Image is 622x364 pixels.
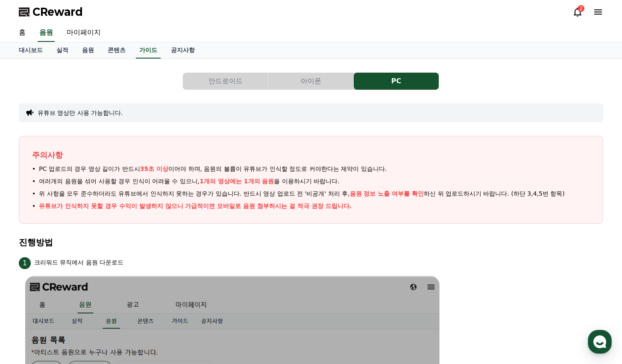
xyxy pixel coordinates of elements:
span: 여러개의 음원을 섞어 사용할 경우 인식이 어려울 수 있으니, 을 이용하시기 바랍니다. [39,177,340,186]
span: 음원 정보 노출 여부를 확인 [350,190,424,197]
a: 음원 [75,42,101,59]
a: 홈 [3,271,56,292]
a: 대시보드 [12,42,50,59]
p: 주의사항 [32,149,590,161]
span: 대화 [78,284,88,291]
a: 콘텐츠 [101,42,132,59]
a: 안드로이드 [183,73,268,90]
button: 안드로이드 [183,73,268,90]
a: 가이드 [136,42,161,59]
a: 대화 [56,271,110,292]
a: 마이페이지 [60,24,108,42]
span: 설정 [132,284,142,291]
span: 35초 이상 [140,165,168,172]
div: 2 [578,5,584,12]
h4: 진행방법 [19,238,603,247]
span: 홈 [27,284,32,291]
a: 설정 [110,271,164,292]
p: 크리워드 뮤직에서 음원 다운로드 [34,258,123,267]
button: 아이폰 [268,73,353,90]
a: 아이폰 [268,73,354,90]
span: 위 사항을 모두 준수하더라도 유튜브에서 인식하지 못하는 경우가 있습니다. 반드시 영상 업로드 전 '비공개' 처리 후, 하신 뒤 업로드하시기 바랍니다. (하단 3,4,5번 항목) [39,189,565,198]
p: 유튜브가 인식하지 못할 경우 수익이 발생하지 않으니 가급적이면 모바일로 음원 첨부하시는 걸 적극 권장 드립니다. [39,202,352,211]
a: 실적 [50,42,75,59]
span: 1 [19,257,31,269]
span: 1개의 영상에는 1개의 음원 [200,178,274,185]
span: CReward [32,5,83,19]
button: PC [354,73,439,90]
span: PC 업로드의 경우 영상 길이가 반드시 이어야 하며, 음원의 볼륨이 유튜브가 인식할 정도로 커야한다는 제약이 있습니다. [39,164,387,173]
a: CReward [19,5,83,19]
a: 2 [572,7,583,17]
button: 유튜브 영상만 사용 가능합니다. [38,109,123,117]
a: 음원 [38,24,55,42]
a: 공지사항 [164,42,202,59]
a: 홈 [12,24,32,42]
